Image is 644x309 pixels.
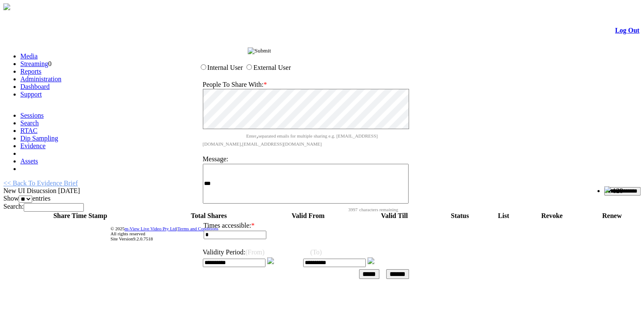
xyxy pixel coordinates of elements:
[248,47,271,54] input: Submit
[245,248,264,256] span: (From)
[368,257,374,264] img: Calender.png
[197,47,248,54] span: Share Evidence Brief
[203,155,409,163] p: Message:
[253,64,290,71] label: External User
[203,207,358,212] span: 3997
[256,131,258,139] span: ,
[203,133,378,146] span: Enter separated emails for multiple sharing e.g. [EMAIL_ADDRESS][DOMAIN_NAME],[EMAIL_ADDRESS][DOM...
[359,207,398,212] span: characters remaining
[203,81,409,88] p: People To Share With:
[310,248,322,256] span: (To)
[267,257,274,264] img: Calender.png
[207,64,243,71] label: Internal User
[203,248,409,256] p: Validity Period:
[204,222,308,229] p: Times accessible:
